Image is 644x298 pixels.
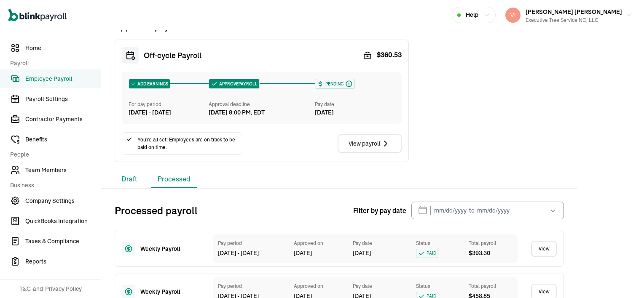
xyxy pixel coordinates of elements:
[416,249,438,258] span: PAID
[10,150,96,159] span: People
[353,282,408,290] div: Pay date
[416,239,460,247] div: Status
[209,101,312,108] div: Approval deadline
[315,101,395,108] div: Pay date
[19,285,31,293] span: T&C
[25,217,101,226] span: QuickBooks Integration
[416,282,460,290] div: Status
[349,138,391,149] div: View payroll
[137,136,239,151] span: You're all set! Employees are on track to be paid on time.
[25,74,101,83] span: Employee Payroll
[452,7,496,23] button: Help
[129,79,170,88] div: ADD EARNINGS
[353,239,408,247] div: Pay date
[469,282,513,290] div: Total payroll
[8,3,67,27] nav: Global
[10,181,96,190] span: Business
[218,249,285,258] div: [DATE] - [DATE]
[25,115,101,124] span: Contractor Payments
[324,81,343,87] span: Pending
[217,81,258,87] span: APPROVE PAYROLL
[25,237,101,246] span: Taxes & Compliance
[469,249,490,258] span: $ 393.30
[411,202,564,219] input: mm/dd/yyyy to mm/dd/yyyy
[140,287,199,296] div: Weekly Payroll
[129,108,209,117] div: [DATE] - [DATE]
[466,11,478,19] span: Help
[338,134,402,153] button: View payroll
[25,257,101,266] span: Reports
[129,101,209,108] div: For pay period
[151,170,197,188] li: Processed
[45,285,82,293] span: Privacy Policy
[140,245,199,253] div: Weekly Payroll
[353,249,408,258] div: [DATE]
[218,239,285,247] div: Pay period
[526,16,622,24] div: Executive Tree Service NC, LLC
[218,282,285,290] div: Pay period
[294,249,344,258] div: [DATE]
[531,241,557,257] a: View
[469,239,513,247] div: Total payroll
[315,108,395,117] div: [DATE]
[602,258,644,298] iframe: Chat Widget
[353,205,406,216] span: Filter by pay date
[25,135,101,144] span: Benefits
[377,50,402,60] span: $ 360.53
[115,204,353,217] h2: Processed payroll
[209,108,265,117] div: [DATE] 8:00 PM, EDT
[294,282,344,290] div: Approved on
[502,5,636,26] button: [PERSON_NAME] [PERSON_NAME]Executive Tree Service NC, LLC
[294,239,344,247] div: Approved on
[25,197,101,205] span: Company Settings
[10,59,96,68] span: Payroll
[25,95,101,104] span: Payroll Settings
[144,50,201,61] span: Off‑cycle Payroll
[25,44,101,53] span: Home
[25,166,101,175] span: Team Members
[115,170,144,188] li: Draft
[526,8,622,16] span: [PERSON_NAME] [PERSON_NAME]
